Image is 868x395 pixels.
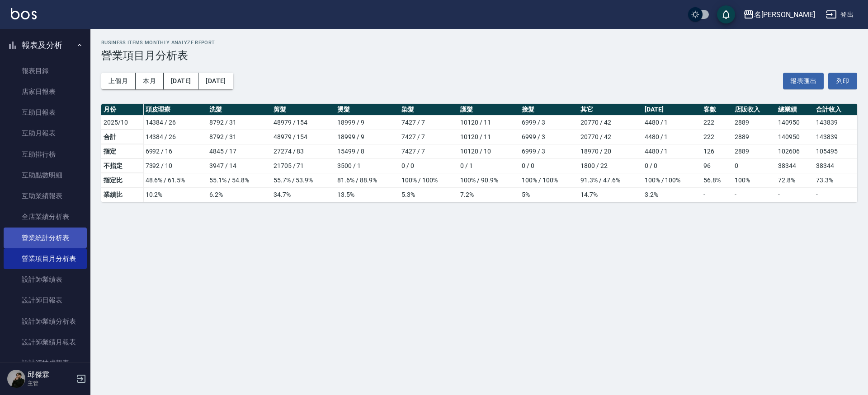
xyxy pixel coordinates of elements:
[399,130,458,144] td: 7427 / 7
[101,115,143,130] td: 2025/10
[28,379,74,387] p: 主管
[642,130,701,144] td: 4480 / 1
[776,158,814,173] td: 38344
[578,115,642,130] td: 20770 / 42
[458,144,519,158] td: 10120 / 10
[4,165,87,186] a: 互助點數明細
[101,73,136,89] button: 上個月
[578,130,642,144] td: 20770 / 42
[4,186,87,206] a: 互助業績報表
[207,104,271,116] th: 洗髮
[732,173,776,187] td: 100 %
[143,115,208,130] td: 14384 / 26
[143,144,208,158] td: 6992 / 16
[776,144,814,158] td: 102606
[4,60,87,81] a: 報表目錄
[207,187,271,202] td: 6.2 %
[701,130,732,144] td: 222
[822,6,857,23] button: 登出
[101,158,143,173] td: 不指定
[4,81,87,102] a: 店家日報表
[4,290,87,311] a: 設計師日報表
[271,115,335,130] td: 48979 / 154
[399,173,458,187] td: 100% / 100%
[814,173,857,187] td: 73.3 %
[207,115,271,130] td: 8792 / 31
[814,158,857,173] td: 38344
[814,144,857,158] td: 105495
[776,173,814,187] td: 72.8 %
[101,187,143,202] td: 業績比
[271,144,335,158] td: 27274 / 83
[776,130,814,144] td: 140950
[143,104,208,116] th: 頭皮理療
[101,40,857,46] h2: Business Items Monthly Analyze Report
[578,104,642,116] th: 其它
[519,187,578,202] td: 5 %
[814,130,857,144] td: 143839
[732,144,776,158] td: 2889
[754,9,815,20] div: 名[PERSON_NAME]
[271,187,335,202] td: 34.7 %
[642,187,701,202] td: 3.2 %
[271,130,335,144] td: 48979 / 154
[335,158,399,173] td: 3500 / 1
[701,144,732,158] td: 126
[776,104,814,116] th: 總業績
[4,144,87,165] a: 互助排行榜
[732,115,776,130] td: 2889
[814,115,857,130] td: 143839
[814,104,857,116] th: 合計收入
[701,173,732,187] td: 56.8 %
[101,104,857,202] table: a dense table
[271,104,335,116] th: 剪髮
[458,173,519,187] td: 100% / 90.9%
[458,115,519,130] td: 10120 / 11
[4,123,87,144] a: 互助月報表
[642,158,701,173] td: 0 / 0
[335,187,399,202] td: 13.5 %
[578,158,642,173] td: 1800 / 22
[399,104,458,116] th: 染髮
[143,130,208,144] td: 14384 / 26
[4,206,87,227] a: 全店業績分析表
[783,73,824,89] button: 報表匯出
[207,144,271,158] td: 4845 / 17
[7,370,25,388] img: Person
[740,5,819,24] button: 名[PERSON_NAME]
[578,173,642,187] td: 91.3% / 47.6%
[642,104,701,116] th: [DATE]
[335,144,399,158] td: 15499 / 8
[101,144,143,158] td: 指定
[143,187,208,202] td: 10.2 %
[642,144,701,158] td: 4480 / 1
[101,130,143,144] td: 合計
[335,115,399,130] td: 18999 / 9
[399,144,458,158] td: 7427 / 7
[732,130,776,144] td: 2889
[458,158,519,173] td: 0 / 1
[732,187,776,202] td: -
[11,8,37,19] img: Logo
[578,187,642,202] td: 14.7 %
[4,102,87,123] a: 互助日報表
[271,158,335,173] td: 21705 / 71
[458,104,519,116] th: 護髮
[399,187,458,202] td: 5.3 %
[335,173,399,187] td: 81.6% / 88.9%
[28,370,74,379] h5: 邱傑霖
[4,33,87,57] button: 報表及分析
[776,187,814,202] td: -
[136,73,164,89] button: 本月
[458,130,519,144] td: 10120 / 11
[101,49,857,62] h3: 營業項目月分析表
[335,130,399,144] td: 18999 / 9
[4,311,87,332] a: 設計師業績分析表
[519,115,578,130] td: 6999 / 3
[4,269,87,290] a: 設計師業績表
[701,158,732,173] td: 96
[519,144,578,158] td: 6999 / 3
[271,173,335,187] td: 55.7% / 53.9%
[207,130,271,144] td: 8792 / 31
[4,248,87,269] a: 營業項目月分析表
